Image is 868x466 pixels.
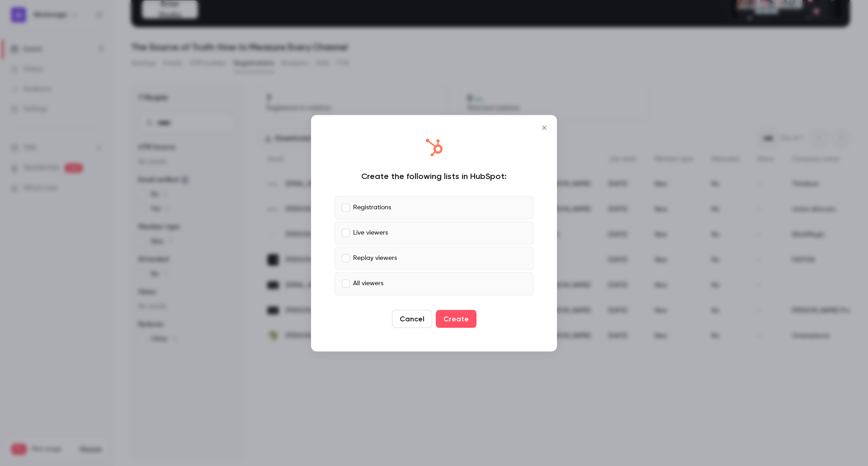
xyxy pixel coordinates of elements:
[353,254,397,263] p: Replay viewers
[353,228,388,238] p: Live viewers
[353,279,383,288] p: All viewers
[392,310,432,328] button: Cancel
[436,310,476,328] button: Create
[335,170,533,181] div: Create the following lists in HubSpot:
[535,118,553,137] button: Close
[353,203,391,212] p: Registrations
